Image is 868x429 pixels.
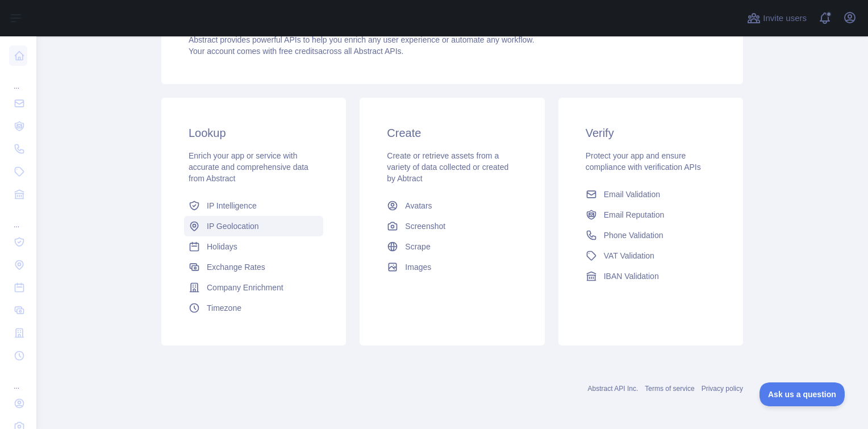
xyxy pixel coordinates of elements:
a: Email Reputation [581,205,720,225]
span: Your account comes with across all Abstract APIs. [189,47,403,56]
a: Company Enrichment [184,277,323,298]
span: Holidays [207,241,237,252]
a: Timezone [184,298,323,318]
span: Scrape [405,241,430,252]
a: Exchange Rates [184,257,323,277]
a: Phone Validation [581,225,720,245]
a: Images [382,257,521,277]
span: Email Reputation [604,209,665,220]
span: Images [405,261,431,273]
span: Timezone [207,302,241,314]
span: Email Validation [604,189,660,200]
div: ... [9,68,27,91]
h3: Create [387,125,517,141]
span: IP Intelligence [207,200,257,211]
button: Invite users [745,9,809,27]
span: Screenshot [405,220,445,232]
iframe: Toggle Customer Support [759,382,845,406]
a: Email Validation [581,184,720,205]
a: Privacy policy [702,385,743,393]
a: Avatars [382,195,521,216]
div: ... [9,207,27,230]
span: Phone Validation [604,230,663,241]
a: VAT Validation [581,245,720,266]
span: IP Geolocation [207,220,259,232]
span: Create or retrieve assets from a variety of data collected or created by Abtract [387,151,508,183]
span: Exchange Rates [207,261,265,273]
div: ... [9,368,27,391]
span: IBAN Validation [604,270,659,282]
span: Protect your app and ensure compliance with verification APIs [586,151,701,172]
h3: Lookup [189,125,319,141]
a: Holidays [184,236,323,257]
a: IP Intelligence [184,195,323,216]
a: IP Geolocation [184,216,323,236]
a: IBAN Validation [581,266,720,286]
span: free credits [279,47,318,56]
a: Abstract API Inc. [588,385,639,393]
span: Enrich your app or service with accurate and comprehensive data from Abstract [189,151,308,183]
span: Invite users [763,12,807,25]
a: Terms of service [645,385,694,393]
span: VAT Validation [604,250,654,261]
a: Scrape [382,236,521,257]
span: Avatars [405,200,432,211]
span: Abstract provides powerful APIs to help you enrich any user experience or automate any workflow. [189,35,535,44]
a: Screenshot [382,216,521,236]
h3: Verify [586,125,716,141]
span: Company Enrichment [207,282,283,293]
